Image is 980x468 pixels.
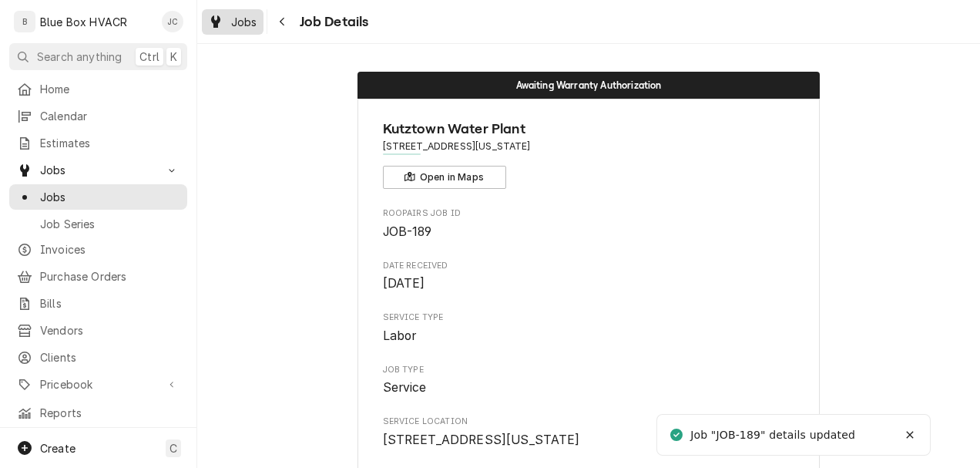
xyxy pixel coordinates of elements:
[40,108,180,124] span: Calendar
[383,274,795,293] span: Date Received
[40,162,156,178] span: Jobs
[139,49,159,65] span: Ctrl
[40,81,180,97] span: Home
[690,427,857,443] div: Job "JOB-189" details updated
[9,103,187,129] a: Calendar
[383,140,795,153] span: Address
[14,11,35,32] div: B
[40,376,156,392] span: Pricebook
[9,291,187,316] a: Bills
[383,207,795,220] span: Roopairs Job ID
[170,49,177,65] span: K
[9,237,187,262] a: Invoices
[40,189,180,205] span: Jobs
[9,130,187,156] a: Estimates
[383,380,427,395] span: Service
[202,9,263,35] a: Jobs
[40,216,180,232] span: Job Series
[383,416,795,449] div: Service Location
[383,328,417,343] span: Labor
[162,11,183,32] div: JC
[383,364,795,397] div: Job Type
[9,76,187,102] a: Home
[9,211,187,237] a: Job Series
[40,135,180,151] span: Estimates
[37,49,122,65] span: Search anything
[40,322,180,338] span: Vendors
[383,119,795,140] span: Name
[40,14,127,30] div: Blue Box HVACR
[383,166,506,189] button: Open in Maps
[40,268,180,285] span: Purchase Orders
[516,80,662,90] span: Awaiting Warranty Authorization
[383,416,795,428] span: Service Location
[40,241,180,258] span: Invoices
[383,224,432,239] span: JOB-189
[383,327,795,345] span: Service Type
[383,311,795,324] span: Service Type
[40,295,180,311] span: Bills
[169,440,177,456] span: C
[295,12,369,32] span: Job Details
[40,405,180,421] span: Reports
[9,43,187,70] button: Search anythingCtrlK
[9,400,187,426] a: Reports
[383,260,795,293] div: Date Received
[357,72,820,99] div: Status
[40,349,180,365] span: Clients
[383,364,795,376] span: Job Type
[383,311,795,345] div: Service Type
[383,207,795,241] div: Roopairs Job ID
[9,184,187,210] a: Jobs
[9,264,187,289] a: Purchase Orders
[9,318,187,343] a: Vendors
[40,442,76,455] span: Create
[9,372,187,397] a: Go to Pricebook
[9,345,187,370] a: Clients
[383,276,425,291] span: [DATE]
[383,119,795,189] div: Client Information
[383,379,795,397] span: Job Type
[383,431,795,449] span: Service Location
[162,11,183,32] div: Josh Canfield's Avatar
[383,260,795,272] span: Date Received
[383,433,580,447] span: [STREET_ADDRESS][US_STATE]
[231,14,257,30] span: Jobs
[9,157,187,183] a: Go to Jobs
[270,9,295,34] button: Navigate back
[383,223,795,241] span: Roopairs Job ID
